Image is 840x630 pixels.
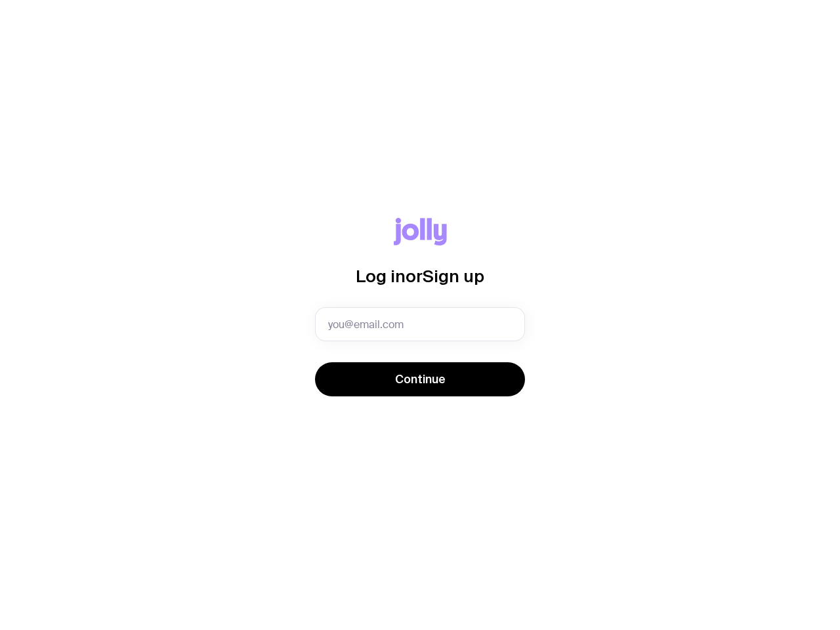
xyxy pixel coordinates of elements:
[406,266,423,285] span: or
[356,266,406,285] span: Log in
[315,362,525,396] button: Continue
[395,371,446,387] span: Continue
[423,266,484,285] span: Sign up
[315,307,525,341] input: you@email.com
